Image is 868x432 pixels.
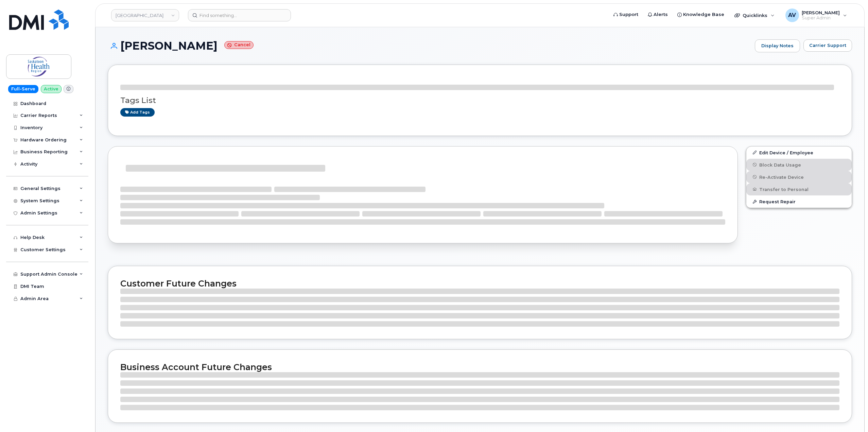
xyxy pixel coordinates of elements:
[120,96,839,105] h3: Tags List
[224,41,254,49] small: Cancel
[809,42,846,49] span: Carrier Support
[759,174,804,179] span: Re-Activate Device
[755,39,800,52] a: Display Notes
[746,159,852,171] button: Block Data Usage
[746,146,852,159] a: Edit Device / Employee
[120,278,839,289] h2: Customer Future Changes
[120,362,839,372] h2: Business Account Future Changes
[803,39,852,52] button: Carrier Support
[746,183,852,195] button: Transfer to Personal
[746,195,852,208] button: Request Repair
[120,108,155,117] a: Add tags
[746,171,852,183] button: Re-Activate Device
[108,40,751,52] h1: [PERSON_NAME]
